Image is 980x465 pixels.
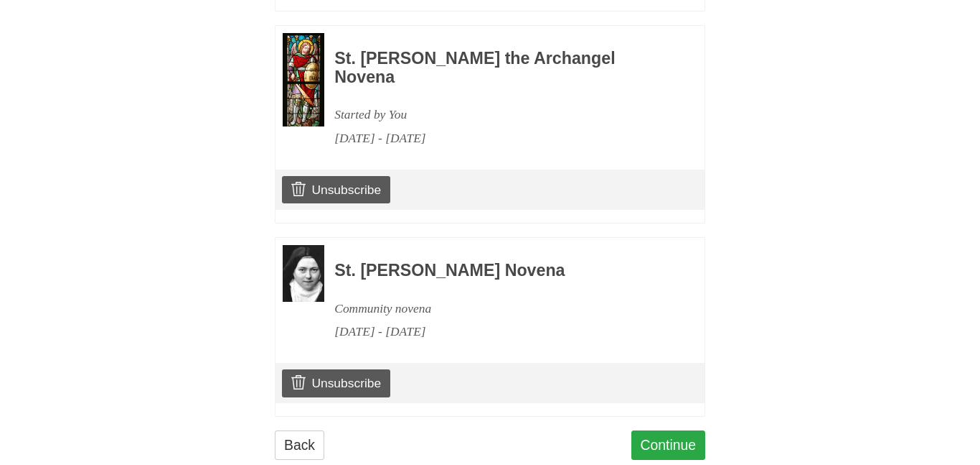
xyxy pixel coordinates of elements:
div: [DATE] - [DATE] [334,126,666,150]
a: Back [275,431,324,460]
div: [DATE] - [DATE] [334,320,666,344]
a: Unsubscribe [282,176,390,203]
a: Unsubscribe [282,369,390,397]
h3: St. [PERSON_NAME] the Archangel Novena [334,50,666,86]
a: Continue [631,431,706,460]
div: Community novena [334,297,666,321]
h3: St. [PERSON_NAME] Novena [334,262,666,280]
img: Novena image [283,33,324,126]
img: Novena image [283,245,324,303]
div: Started by You [334,103,666,126]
